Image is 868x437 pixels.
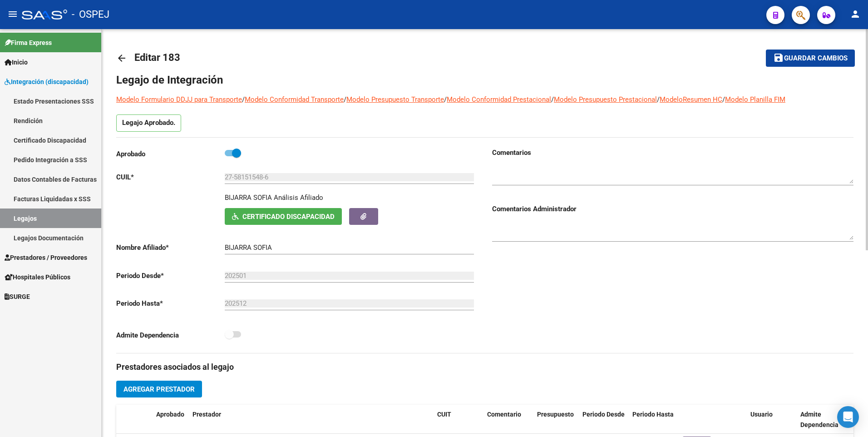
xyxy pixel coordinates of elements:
[116,172,225,182] p: CUIL
[242,213,335,221] span: Certificado Discapacidad
[72,5,109,25] span: - OSPEJ
[5,272,70,282] span: Hospitales Públicos
[156,411,184,418] span: Aprobado
[487,411,521,418] span: Comentario
[153,405,189,435] datatable-header-cell: Aprobado
[725,95,785,104] a: Modelo Planilla FIM
[750,411,773,418] span: Usuario
[483,405,533,435] datatable-header-cell: Comentario
[134,52,180,63] span: Editar 183
[5,253,87,263] span: Prestadores / Proveedores
[492,204,853,214] h3: Comentarios Administrador
[116,95,242,104] a: Modelo Formulario DDJJ para Transporte
[116,330,225,340] p: Admite Dependencia
[434,405,483,435] datatable-header-cell: CUIT
[123,385,195,393] span: Agregar Prestador
[629,405,679,435] datatable-header-cell: Periodo Hasta
[533,405,579,435] datatable-header-cell: Presupuesto
[5,292,30,302] span: SURGE
[579,405,629,435] datatable-header-cell: Periodo Desde
[492,148,853,158] h3: Comentarios
[346,95,444,104] a: Modelo Presupuesto Transporte
[116,381,202,397] button: Agregar Prestador
[116,298,225,308] p: Periodo Hasta
[116,243,225,253] p: Nombre Afiliado
[447,95,551,104] a: Modelo Conformidad Prestacional
[537,411,574,418] span: Presupuesto
[116,73,853,87] h1: Legajo de Integración
[850,9,861,20] mat-icon: person
[5,77,89,87] span: Integración (discapacidad)
[116,271,225,281] p: Periodo Desde
[189,405,434,435] datatable-header-cell: Prestador
[116,361,853,373] h3: Prestadores asociados al legajo
[192,411,221,418] span: Prestador
[5,38,52,48] span: Firma Express
[554,95,657,104] a: Modelo Presupuesto Prestacional
[245,95,344,104] a: Modelo Conformidad Transporte
[225,193,272,203] p: BIJARRA SOFIA
[437,411,451,418] span: CUIT
[797,405,847,435] datatable-header-cell: Admite Dependencia
[773,52,784,63] mat-icon: save
[116,149,225,159] p: Aprobado
[225,208,342,225] button: Certificado Discapacidad
[784,55,848,63] span: Guardar cambios
[274,193,323,203] div: Análisis Afiliado
[747,405,797,435] datatable-header-cell: Usuario
[116,53,127,64] mat-icon: arrow_back
[632,411,674,418] span: Periodo Hasta
[837,406,859,428] div: Open Intercom Messenger
[766,50,855,66] button: Guardar cambios
[7,9,18,20] mat-icon: menu
[582,411,625,418] span: Periodo Desde
[660,95,722,104] a: ModeloResumen HC
[800,411,838,428] span: Admite Dependencia
[116,114,181,132] p: Legajo Aprobado.
[5,57,28,67] span: Inicio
